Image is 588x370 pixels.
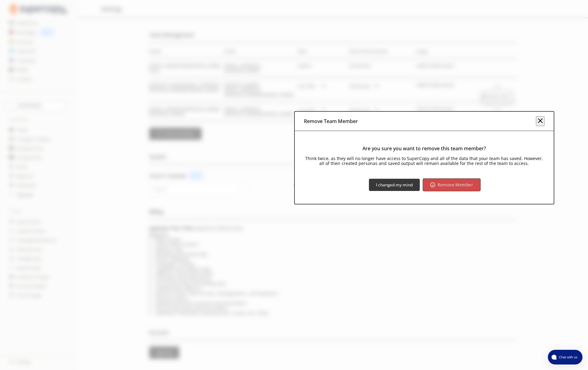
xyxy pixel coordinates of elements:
[438,182,473,188] b: Remove Member
[376,182,413,188] b: I changed my mind
[537,117,544,124] img: Close
[362,144,486,153] h3: Are you sure you want to remove this team member?
[369,179,420,191] button: I changed my mind
[548,350,582,364] button: atlas-launcher
[556,355,579,360] span: Chat with us
[423,178,480,191] button: Remove Member
[304,117,358,126] h3: Remove Team Member
[302,156,546,166] p: Think twice, as they will no longer have access to SuperCopy and all of the data that your team h...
